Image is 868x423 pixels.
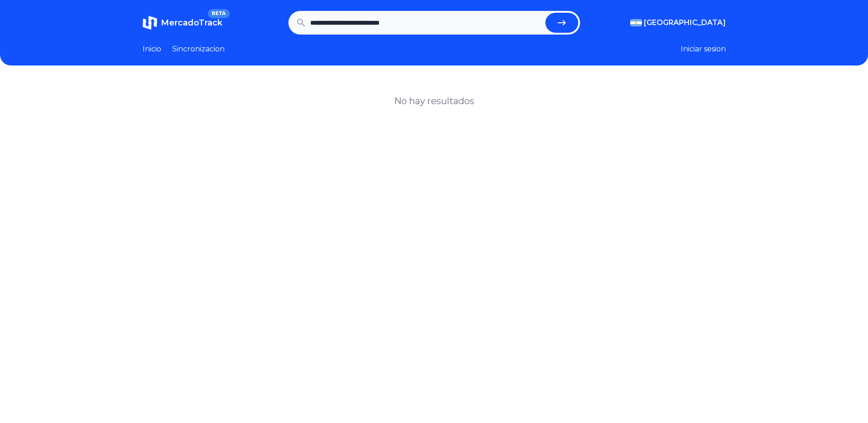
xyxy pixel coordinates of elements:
[172,44,225,55] a: Sincronizacion
[644,17,726,28] span: [GEOGRAPHIC_DATA]
[630,17,726,28] button: [GEOGRAPHIC_DATA]
[630,19,642,26] img: Argentina
[143,15,222,30] a: MercadoTrackBETA
[681,44,726,55] button: Iniciar sesion
[394,95,474,107] h1: No hay resultados
[143,44,161,55] a: Inicio
[143,15,157,30] img: MercadoTrack
[161,18,222,28] span: MercadoTrack
[208,9,229,18] span: BETA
